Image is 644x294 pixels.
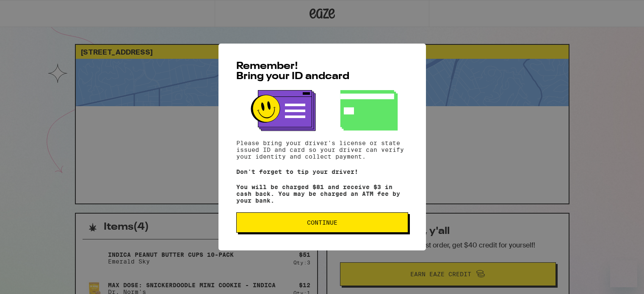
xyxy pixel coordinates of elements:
iframe: Button to launch messaging window [610,260,637,287]
p: Please bring your driver's license or state issued ID and card so your driver can verify your ide... [236,140,408,160]
button: Continue [236,212,408,233]
span: Continue [307,220,337,225]
span: Remember! Bring your ID and card [236,61,349,82]
p: Don't forget to tip your driver! [236,168,408,175]
p: You will be charged $81 and receive $3 in cash back. You may be charged an ATM fee by your bank. [236,184,408,204]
